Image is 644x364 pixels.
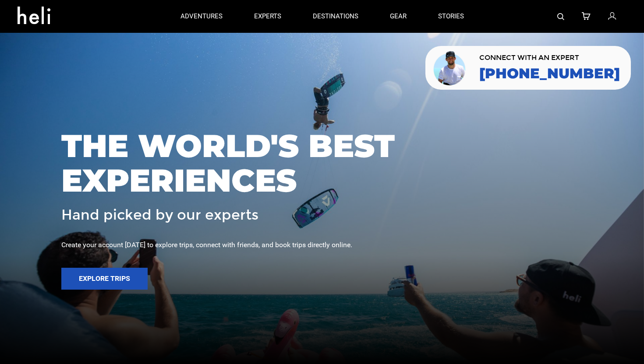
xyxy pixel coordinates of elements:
p: adventures [180,12,223,21]
a: [PHONE_NUMBER] [479,66,620,81]
img: search-bar-icon.svg [557,13,564,20]
div: Create your account [DATE] to explore trips, connect with friends, and book trips directly online. [61,240,583,250]
p: destinations [313,12,358,21]
p: experts [254,12,281,21]
img: contact our team [432,49,468,86]
span: Hand picked by our experts [61,207,258,223]
span: CONNECT WITH AN EXPERT [479,54,620,61]
button: Explore Trips [61,268,148,290]
span: THE WORLD'S BEST EXPERIENCES [61,129,583,198]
